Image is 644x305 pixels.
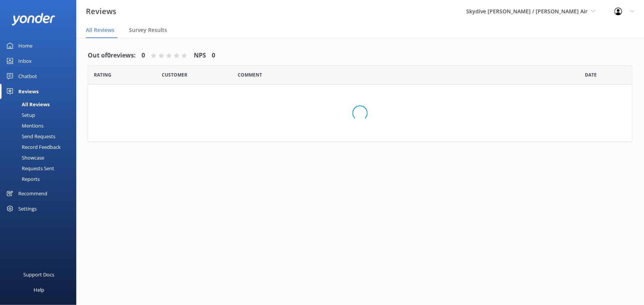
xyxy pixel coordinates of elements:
div: Reviews [18,84,39,99]
div: Showcase [5,152,44,163]
div: Home [18,38,32,53]
a: Requests Sent [5,163,76,174]
div: All Reviews [5,99,50,110]
div: Help [34,282,44,297]
h4: 0 [142,51,145,61]
div: Chatbot [18,69,37,84]
span: Question [238,71,262,78]
a: Mentions [5,120,76,131]
span: Date [162,71,188,78]
div: Support Docs [24,267,55,282]
span: Date [585,71,597,78]
img: yonder-white-logo.png [11,13,55,26]
a: Setup [5,110,76,120]
a: All Reviews [5,99,76,110]
div: Inbox [18,53,32,69]
span: Survey Results [129,26,167,34]
div: Mentions [5,120,43,131]
span: Skydive [PERSON_NAME] / [PERSON_NAME] Air [467,8,588,15]
h4: Out of 0 reviews: [88,51,136,61]
div: Reports [5,174,40,184]
a: Reports [5,174,76,184]
span: All Reviews [86,26,114,34]
a: Showcase [5,152,76,163]
span: Date [94,71,111,78]
div: Requests Sent [5,163,54,174]
div: Send Requests [5,131,55,142]
div: Record Feedback [5,142,61,152]
h4: 0 [212,51,215,61]
div: Recommend [18,186,47,201]
a: Send Requests [5,131,76,142]
div: Setup [5,110,35,120]
a: Record Feedback [5,142,76,152]
h4: NPS [194,51,206,61]
div: Settings [18,201,37,216]
h3: Reviews [86,5,116,18]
